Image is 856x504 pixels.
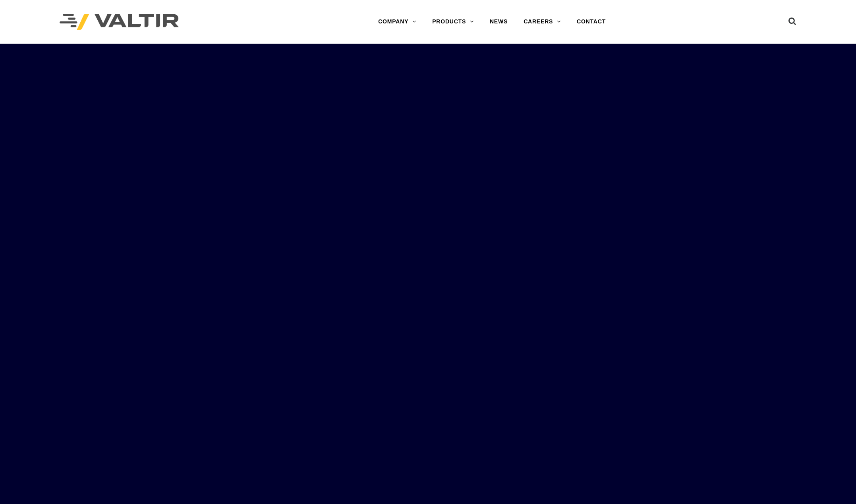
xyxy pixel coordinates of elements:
a: COMPANY [370,14,424,30]
a: NEWS [482,14,516,30]
a: PRODUCTS [424,14,482,30]
a: CONTACT [569,14,614,30]
img: Valtir [60,14,179,30]
a: CAREERS [516,14,569,30]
